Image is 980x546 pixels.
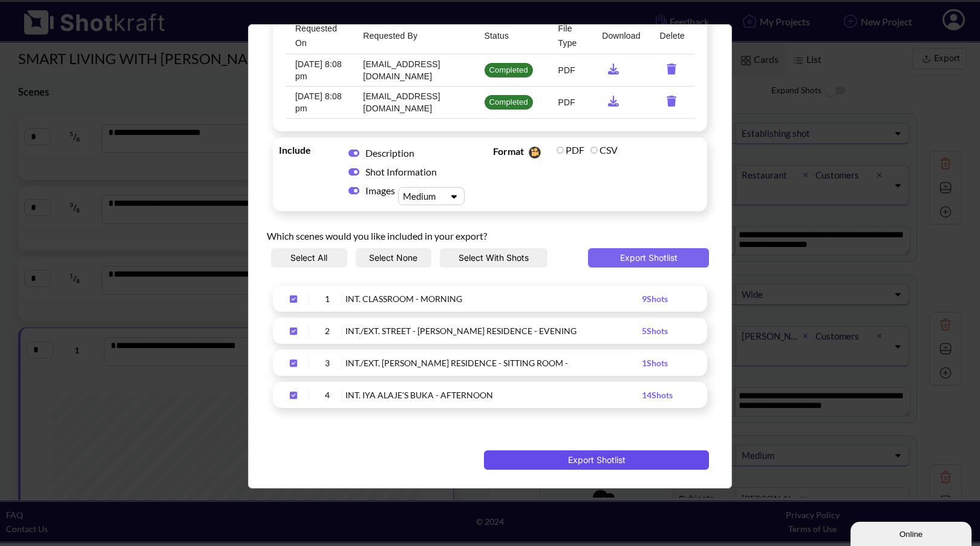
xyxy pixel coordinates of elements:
span: Images [365,184,398,197]
td: [EMAIL_ADDRESS][DOMAIN_NAME] [353,87,474,119]
td: [EMAIL_ADDRESS][DOMAIN_NAME] [353,54,474,87]
span: 100% Complete [485,65,533,74]
div: 1 [312,292,342,306]
td: [DATE] 8:08 pm [286,54,353,87]
button: Select All [271,248,347,268]
span: 14 Shots [642,390,673,400]
div: INT. IYA ALAJE'S BUKA - AFTERNOON [345,388,642,402]
span: Format [493,143,554,162]
iframe: chat widget [851,519,974,546]
div: INT. CLASSROOM - MORNING [345,292,642,306]
span: 100% Complete [485,97,533,107]
div: 2 [312,324,342,338]
span: 5 Shots [642,326,668,336]
label: PDF [557,144,584,156]
span: 1 Shots [642,358,668,368]
td: PDF [549,87,593,119]
div: 4 [312,388,342,402]
img: Camera Icon [526,143,543,162]
th: Download [592,18,650,54]
span: Completed [485,65,533,76]
div: INT./EXT. STREET - [PERSON_NAME] RESIDENCE - EVENING [345,324,642,338]
table: requested-exports [286,18,694,119]
th: File Type [549,18,593,54]
div: INT./EXT. [PERSON_NAME] RESIDENCE - SITTING ROOM - [345,356,642,370]
button: Select With Shots [440,248,547,268]
div: Upload Script [248,24,732,488]
span: 9 Shots [642,294,668,304]
button: Export Shotlist [588,248,709,268]
span: Description [365,147,414,159]
div: 3 [312,356,342,370]
span: Shot Information [365,166,437,177]
span: Include [279,143,339,156]
th: Delete [650,18,694,54]
th: Status [475,18,549,54]
td: [DATE] 8:08 pm [286,87,353,119]
th: Requested By [353,18,474,54]
th: Requested On [286,18,353,54]
div: Which scenes would you like included in your export? [267,217,713,248]
label: CSV [590,144,618,156]
button: Select None [356,248,432,268]
span: Completed [485,97,533,108]
td: PDF [549,54,593,87]
button: Export Shotlist [484,450,709,470]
